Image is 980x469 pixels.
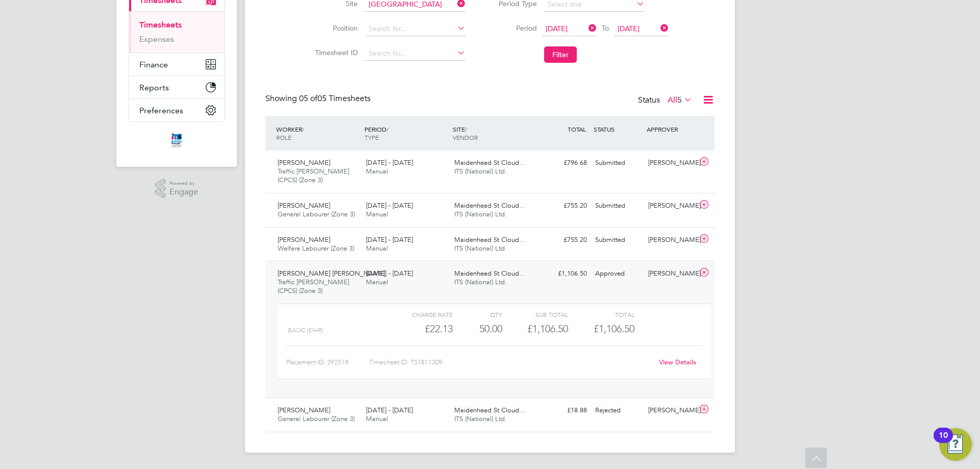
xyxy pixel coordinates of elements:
[659,358,696,366] a: View Details
[169,132,184,149] img: itsconstruction-logo-retina.png
[644,232,697,249] div: [PERSON_NAME]
[299,93,317,104] span: 05 of
[386,125,388,133] span: /
[169,179,198,188] span: Powered by
[644,198,697,214] div: [PERSON_NAME]
[169,188,198,196] span: Engage
[366,278,388,286] span: Manual
[591,120,644,138] div: STATUS
[366,167,388,176] span: Manual
[302,125,304,133] span: /
[274,120,362,146] div: WORKER
[644,402,697,419] div: [PERSON_NAME]
[594,323,634,335] span: £1,106.50
[644,120,697,138] div: APPROVER
[538,402,591,419] div: £18.88
[591,155,644,171] div: Submitted
[644,155,697,171] div: [PERSON_NAME]
[366,414,388,423] span: Manual
[366,158,413,167] span: [DATE] - [DATE]
[129,76,224,98] button: Reports
[366,406,413,414] span: [DATE] - [DATE]
[129,11,224,53] div: Timesheets
[369,354,652,371] div: Timesheet ID: TS1811309
[454,167,507,176] span: ITS (National) Ltd.
[454,244,507,253] span: ITS (National) Ltd.
[454,278,507,286] span: ITS (National) Ltd.
[276,133,291,141] span: ROLE
[454,158,526,167] span: Maidenhead St Cloud…
[278,406,330,414] span: [PERSON_NAME]
[618,24,640,33] span: [DATE]
[129,53,224,76] button: Finance
[453,308,502,320] div: QTY
[568,125,586,133] span: TOTAL
[668,95,692,105] label: All
[365,22,465,36] input: Search for...
[139,106,183,115] span: Preferences
[366,269,413,278] span: [DATE] - [DATE]
[129,132,225,149] a: Go to home page
[364,133,379,141] span: TYPE
[129,99,224,121] button: Preferences
[278,158,330,167] span: [PERSON_NAME]
[546,24,568,33] span: [DATE]
[568,308,634,320] div: Total
[454,414,507,423] span: ITS (National) Ltd.
[538,232,591,249] div: £755.20
[278,414,355,423] span: General Labourer (Zone 3)
[677,95,682,105] span: 5
[278,235,330,244] span: [PERSON_NAME]
[502,308,568,320] div: Sub Total
[502,320,568,337] div: £1,106.50
[366,244,388,253] span: Manual
[491,23,537,33] label: Period
[599,21,612,35] span: To
[591,232,644,249] div: Submitted
[278,244,354,253] span: Welfare Labourer (Zone 3)
[454,269,526,278] span: Maidenhead St Cloud…
[278,201,330,210] span: [PERSON_NAME]
[278,278,349,295] span: Traffic [PERSON_NAME] (CPCS) (Zone 3)
[454,210,507,218] span: ITS (National) Ltd.
[265,93,373,104] div: Showing
[465,125,467,133] span: /
[939,435,948,449] div: 10
[387,320,453,337] div: £22.13
[288,327,323,334] span: Basic (£/HR)
[544,46,577,63] button: Filter
[538,155,591,171] div: £796.68
[538,265,591,282] div: £1,106.50
[139,83,169,92] span: Reports
[454,406,526,414] span: Maidenhead St Cloud…
[366,201,413,210] span: [DATE] - [DATE]
[155,179,199,199] a: Powered byEngage
[591,265,644,282] div: Approved
[286,354,369,371] div: Placement ID: 292518
[454,235,526,244] span: Maidenhead St Cloud…
[453,133,478,141] span: VENDOR
[366,235,413,244] span: [DATE] - [DATE]
[366,210,388,218] span: Manual
[362,120,450,146] div: PERIOD
[278,167,349,184] span: Traffic [PERSON_NAME] (CPCS) (Zone 3)
[939,428,972,461] button: Open Resource Center, 10 new notifications
[450,120,538,146] div: SITE
[591,402,644,419] div: Rejected
[278,210,355,218] span: General Labourer (Zone 3)
[538,198,591,214] div: £755.20
[591,198,644,214] div: Submitted
[139,20,182,30] a: Timesheets
[453,320,502,337] div: 50.00
[278,269,385,278] span: [PERSON_NAME] [PERSON_NAME]
[387,308,453,320] div: Charge rate
[312,48,358,57] label: Timesheet ID
[139,34,174,44] a: Expenses
[139,60,168,69] span: Finance
[312,23,358,33] label: Position
[454,201,526,210] span: Maidenhead St Cloud…
[299,93,371,104] span: 05 Timesheets
[638,93,694,108] div: Status
[365,46,465,61] input: Search for...
[644,265,697,282] div: [PERSON_NAME]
